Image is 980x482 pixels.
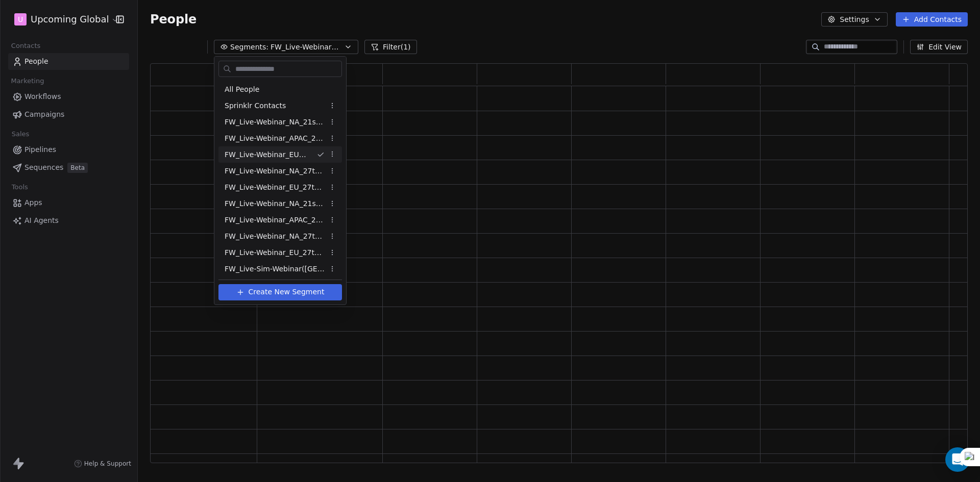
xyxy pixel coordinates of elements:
[225,117,325,128] span: FW_Live-Webinar_NA_21stAugust'25
[225,198,325,209] span: FW_Live-Webinar_NA_21stAugust'25 Batch 2
[225,166,325,176] span: FW_Live-Webinar_NA_27thAugust'25
[218,284,342,300] button: Create New Segment
[225,182,325,193] span: FW_Live-Webinar_EU_27thAugust'25
[225,133,325,144] span: FW_Live-Webinar_APAC_21stAugust'25
[249,287,325,297] span: Create New Segment
[225,231,325,242] span: FW_Live-Webinar_NA_27thAugust'25 - Batch 2
[225,247,325,258] span: FW_Live-Webinar_EU_27thAugust'25 - Batch 2
[225,84,259,95] span: All People
[225,100,286,111] span: Sprinklr Contacts
[225,149,308,160] span: FW_Live-Webinar_EU_28thAugust'25
[218,81,342,310] div: Suggestions
[225,264,325,274] span: FW_Live-Sim-Webinar([GEOGRAPHIC_DATA])26thAugust'2025
[225,215,325,225] span: FW_Live-Webinar_APAC_21stAugust'25 - Batch 2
